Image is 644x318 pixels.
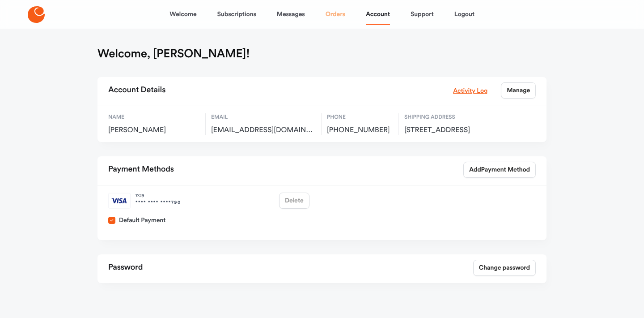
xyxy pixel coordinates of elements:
[411,4,434,25] a: Support
[217,4,256,25] a: Subscriptions
[108,193,131,209] img: visa
[463,162,536,178] a: AddPayment Method
[501,82,536,99] a: Manage
[211,113,316,121] span: Email
[327,113,393,121] span: Phone
[108,162,174,178] h2: Payment Methods
[108,126,200,135] span: [PERSON_NAME]
[404,126,500,135] span: 1403 Leafcrest Lane #101, North Chesterfield, US, 23235
[473,260,536,276] a: Change password
[108,82,165,99] h2: Account Details
[327,126,393,135] span: [PHONE_NUMBER]
[453,86,487,95] a: Activity Log
[108,217,115,224] button: Default Payment
[97,47,250,61] h1: Welcome, [PERSON_NAME]!
[454,4,475,25] a: Logout
[366,4,390,25] a: Account
[404,113,500,121] span: Shipping Address
[108,113,200,121] span: Name
[277,4,305,25] a: Messages
[136,193,181,199] span: 7 / 29
[326,4,345,25] a: Orders
[108,260,143,276] h2: Password
[211,126,316,135] span: reedruns1998@gmail.com
[481,165,530,174] span: Payment Method
[169,4,196,25] a: Welcome
[119,216,165,225] span: Default Payment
